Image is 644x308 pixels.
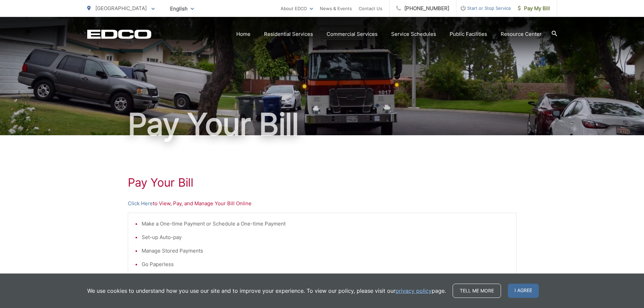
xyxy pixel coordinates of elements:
[142,220,509,228] li: Make a One-time Payment or Schedule a One-time Payment
[128,199,153,208] a: Click Here
[95,5,147,11] span: [GEOGRAPHIC_DATA]
[450,30,487,38] a: Public Facilities
[453,284,501,298] a: Tell me more
[128,176,517,189] h1: Pay Your Bill
[142,233,509,241] li: Set-up Auto-pay
[281,4,313,13] a: About EDCO
[518,4,550,13] span: Pay My Bill
[87,29,151,39] a: EDCD logo. Return to the homepage.
[320,4,352,13] a: News & Events
[359,4,382,13] a: Contact Us
[128,199,517,208] p: to View, Pay, and Manage Your Bill Online
[501,30,542,38] a: Resource Center
[327,30,378,38] a: Commercial Services
[142,260,509,268] li: Go Paperless
[87,108,557,141] h1: Pay Your Bill
[165,3,199,15] span: English
[508,284,539,298] span: I agree
[236,30,251,38] a: Home
[396,287,432,295] a: privacy policy
[391,30,436,38] a: Service Schedules
[87,287,446,295] p: We use cookies to understand how you use our site and to improve your experience. To view our pol...
[264,30,313,38] a: Residential Services
[142,247,509,255] li: Manage Stored Payments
